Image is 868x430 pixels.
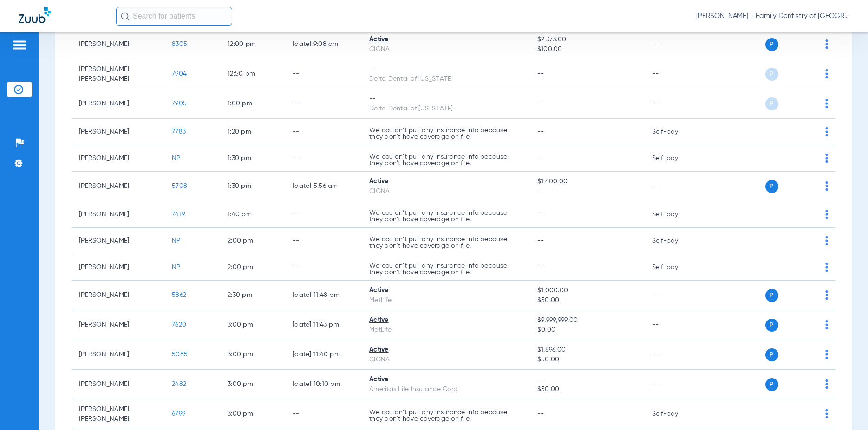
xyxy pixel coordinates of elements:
[369,35,522,45] div: Active
[220,145,285,172] td: 1:30 PM
[369,375,522,385] div: Active
[72,30,164,59] td: [PERSON_NAME]
[369,127,522,140] p: We couldn’t pull any insurance info because they don’t have coverage on file.
[172,237,181,244] span: NP
[285,119,362,145] td: --
[172,183,187,189] span: 5708
[220,228,285,254] td: 2:00 PM
[825,320,828,329] img: group-dot-blue.svg
[369,74,522,84] div: Delta Dental of [US_STATE]
[285,59,362,89] td: --
[285,340,362,370] td: [DATE] 11:40 PM
[537,237,544,244] span: --
[825,379,828,389] img: group-dot-blue.svg
[537,355,637,365] span: $50.00
[765,68,778,81] span: P
[369,355,522,365] div: CIGNA
[72,119,164,145] td: [PERSON_NAME]
[72,145,164,172] td: [PERSON_NAME]
[825,290,828,300] img: group-dot-blue.svg
[72,310,164,340] td: [PERSON_NAME]
[369,210,522,223] p: We couldn’t pull any insurance info because they don’t have coverage on file.
[285,281,362,310] td: [DATE] 11:48 PM
[369,385,522,394] div: Ameritas Life Insurance Corp.
[537,375,637,385] span: --
[645,254,707,281] td: Self-pay
[369,325,522,335] div: MetLife
[172,41,187,47] span: 8305
[72,89,164,119] td: [PERSON_NAME]
[172,211,185,218] span: 7419
[72,340,164,370] td: [PERSON_NAME]
[645,89,707,119] td: --
[645,228,707,254] td: Self-pay
[285,228,362,254] td: --
[369,345,522,355] div: Active
[825,127,828,136] img: group-dot-blue.svg
[72,172,164,201] td: [PERSON_NAME]
[825,69,828,78] img: group-dot-blue.svg
[220,399,285,429] td: 3:00 PM
[285,145,362,172] td: --
[369,295,522,305] div: MetLife
[220,201,285,228] td: 1:40 PM
[825,181,828,191] img: group-dot-blue.svg
[220,119,285,145] td: 1:20 PM
[172,71,187,77] span: 7904
[696,12,849,21] span: [PERSON_NAME] - Family Dentistry of [GEOGRAPHIC_DATA]
[121,12,129,20] img: Search Icon
[220,254,285,281] td: 2:00 PM
[369,177,522,186] div: Active
[645,59,707,89] td: --
[645,340,707,370] td: --
[645,310,707,340] td: --
[537,325,637,335] span: $0.00
[172,292,186,298] span: 5862
[72,281,164,310] td: [PERSON_NAME]
[72,370,164,399] td: [PERSON_NAME]
[285,399,362,429] td: --
[765,319,778,332] span: P
[537,211,544,218] span: --
[537,100,544,107] span: --
[645,145,707,172] td: Self-pay
[220,340,285,370] td: 3:00 PM
[72,201,164,228] td: [PERSON_NAME]
[369,286,522,295] div: Active
[369,64,522,74] div: --
[645,281,707,310] td: --
[765,180,778,193] span: P
[765,38,778,51] span: P
[825,210,828,219] img: group-dot-blue.svg
[369,45,522,54] div: CIGNA
[72,399,164,429] td: [PERSON_NAME] [PERSON_NAME]
[369,154,522,167] p: We couldn’t pull any insurance info because they don’t have coverage on file.
[537,385,637,394] span: $50.00
[369,186,522,196] div: CIGNA
[537,71,544,77] span: --
[369,409,522,422] p: We couldn’t pull any insurance info because they don’t have coverage on file.
[537,345,637,355] span: $1,896.00
[369,263,522,276] p: We couldn’t pull any insurance info because they don’t have coverage on file.
[220,30,285,59] td: 12:00 PM
[285,201,362,228] td: --
[172,321,186,328] span: 7620
[72,228,164,254] td: [PERSON_NAME]
[172,381,186,387] span: 2482
[116,7,232,26] input: Search for patients
[537,286,637,295] span: $1,000.00
[825,236,828,245] img: group-dot-blue.svg
[537,155,544,161] span: --
[537,264,544,270] span: --
[765,97,778,110] span: P
[537,295,637,305] span: $50.00
[537,411,544,417] span: --
[369,94,522,104] div: --
[172,100,187,107] span: 7905
[72,59,164,89] td: [PERSON_NAME] [PERSON_NAME]
[765,378,778,391] span: P
[537,128,544,135] span: --
[645,370,707,399] td: --
[537,315,637,325] span: $9,999,999.00
[172,411,185,417] span: 6799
